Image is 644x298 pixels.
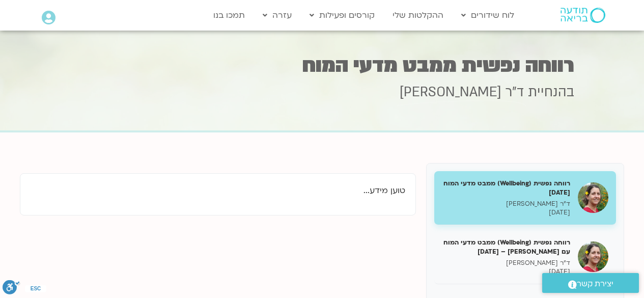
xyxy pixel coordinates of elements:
[456,6,519,25] a: לוח שידורים
[442,259,570,267] p: ד"ר [PERSON_NAME]
[578,241,608,272] img: רווחה נפשית (Wellbeing) ממבט מדעי המוח עם נועה אלבלדה – 07/02/25
[542,273,639,293] a: יצירת קשר
[208,6,250,25] a: תמכו בנו
[442,208,570,217] p: [DATE]
[304,6,380,25] a: קורסים ופעילות
[442,267,570,276] p: [DATE]
[577,277,613,291] span: יצירת קשר
[31,184,405,198] p: טוען מידע...
[442,179,570,197] h5: רווחה נפשית (Wellbeing) ממבט מדעי המוח [DATE]
[387,6,449,25] a: ההקלטות שלי
[442,238,570,256] h5: רווחה נפשית (Wellbeing) ממבט מדעי המוח עם [PERSON_NAME] – [DATE]
[70,56,574,75] h1: רווחה נפשית ממבט מדעי המוח
[442,200,570,208] p: ד"ר [PERSON_NAME]
[561,8,605,23] img: תודעה בריאה
[578,182,608,213] img: רווחה נפשית (Wellbeing) ממבט מדעי המוח 31/01/25
[528,83,574,101] span: בהנחיית
[258,6,297,25] a: עזרה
